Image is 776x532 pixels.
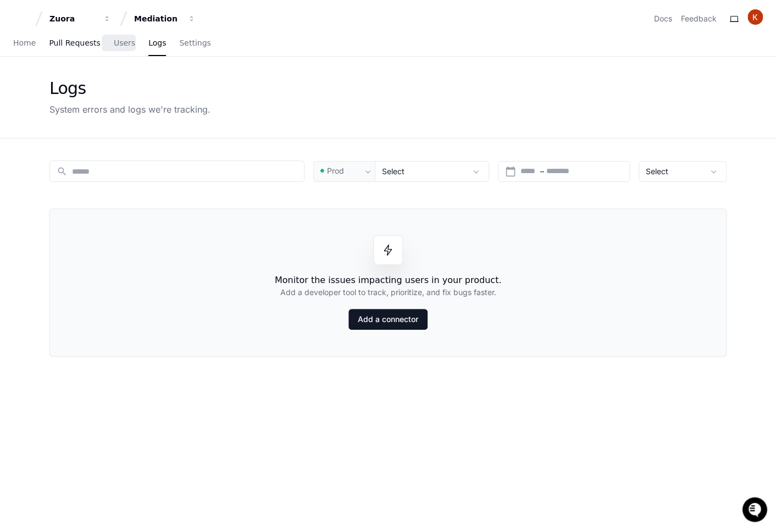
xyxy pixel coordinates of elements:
div: We're offline, we'll be back soon [37,93,143,102]
img: ACg8ocIO7jtkWN8S2iLRBR-u1BMcRY5-kg2T8U2dj_CWIxGKEUqXVg=s96-c [747,9,763,25]
span: Prod [327,165,344,176]
span: Select [382,167,404,176]
span: Settings [179,40,210,46]
img: 1736555170064-99ba0984-63c1-480f-8ee9-699278ef63ed [11,82,31,102]
a: Settings [179,31,210,56]
a: Add a connector [348,309,428,330]
a: Docs [654,13,672,24]
button: Zuora [45,9,115,29]
span: Users [114,40,135,46]
span: Home [13,40,36,46]
div: Mediation [134,13,181,24]
img: PlayerZero [11,11,33,33]
span: Logs [148,40,166,46]
a: Pull Requests [49,31,100,56]
span: Select [646,167,668,176]
mat-icon: search [57,166,68,177]
button: Mediation [130,9,200,29]
h1: Monitor the issues impacting users in your product. [275,274,501,287]
div: Welcome [11,44,200,62]
div: Logs [49,79,210,98]
div: Zuora [49,13,97,24]
a: Powered byPylon [77,115,133,124]
iframe: Open customer support [741,496,771,525]
button: Open calendar [505,166,516,177]
button: Feedback [681,13,717,24]
mat-icon: calendar_today [505,166,516,177]
a: Logs [148,31,166,56]
h2: Add a developer tool to track, prioritize, and fix bugs faster. [280,287,496,298]
span: Pylon [109,115,133,124]
div: System errors and logs we're tracking. [49,103,210,116]
a: Home [13,31,36,56]
div: Start new chat [37,82,180,93]
span: Pull Requests [49,40,100,46]
button: Start new chat [187,85,200,98]
a: Users [114,31,135,56]
span: – [540,166,544,177]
